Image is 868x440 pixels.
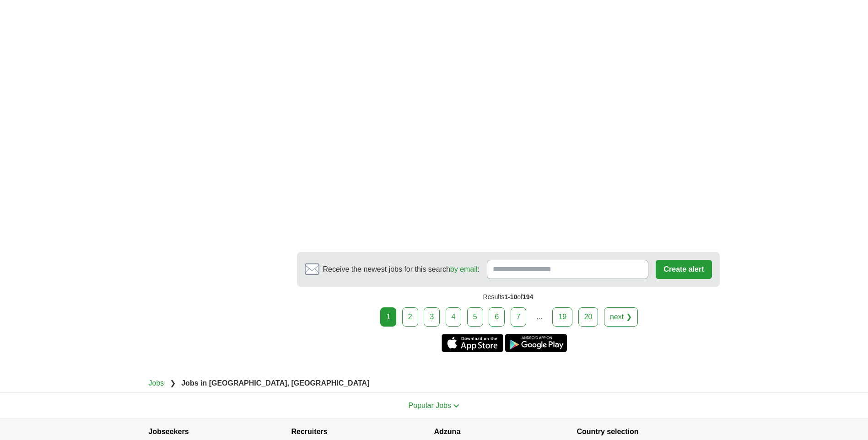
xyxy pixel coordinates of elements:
[409,402,451,409] span: Popular Jobs
[656,260,712,279] button: Create alert
[380,307,396,327] div: 1
[446,307,462,327] a: 4
[504,293,517,300] span: 1-10
[505,334,567,352] a: Get the Android app
[424,307,440,327] a: 3
[323,264,480,275] span: Receive the newest jobs for this search :
[402,307,418,327] a: 2
[450,265,478,273] a: by email
[511,307,527,327] a: 7
[467,307,483,327] a: 5
[149,379,164,387] a: Jobs
[680,9,859,134] iframe: Sign in with Google Dialog
[552,307,572,327] a: 19
[297,287,720,307] div: Results of
[170,379,176,387] span: ❯
[453,404,459,408] img: toggle icon
[578,307,598,327] a: 20
[604,307,638,327] a: next ❯
[523,293,533,300] span: 194
[181,379,369,387] strong: Jobs in [GEOGRAPHIC_DATA], [GEOGRAPHIC_DATA]
[489,307,505,327] a: 6
[530,308,549,326] div: ...
[442,334,503,352] a: Get the iPhone app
